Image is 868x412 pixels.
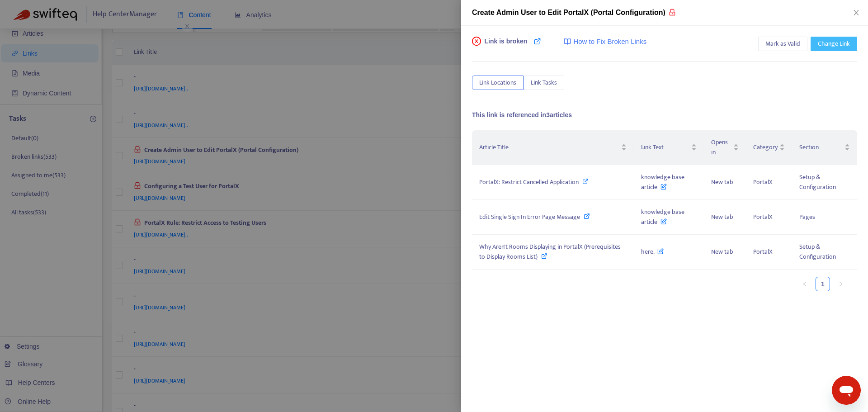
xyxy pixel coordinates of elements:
[524,76,564,90] button: Link Tasks
[797,277,812,291] li: Previous Page
[564,37,646,47] a: How to Fix Broken Links
[832,376,861,405] iframe: Button to launch messaging window
[641,172,684,192] span: knowledge base article
[799,242,836,262] span: Setup & Configuration
[802,281,807,287] span: left
[479,142,619,152] span: Article Title
[838,281,844,287] span: right
[711,246,733,257] span: New tab
[472,76,524,90] button: Link Locations
[799,212,815,222] span: Pages
[765,39,800,49] span: Mark as Valid
[753,142,778,152] span: Category
[472,9,665,16] span: Create Admin User to Edit PortalX (Portal Configuration)
[479,177,579,187] span: PortalX: Restrict Cancelled Application
[850,9,863,17] button: Close
[792,130,857,165] th: Section
[834,277,848,291] button: right
[818,39,850,49] span: Change Link
[479,242,621,262] span: Why Aren't Rooms Displaying in PortalX (Prerequisites to Display Rooms List)
[753,246,773,257] span: PortalX
[564,38,571,45] img: image-link
[816,277,830,291] li: 1
[711,212,733,222] span: New tab
[531,78,557,88] span: Link Tasks
[479,78,516,88] span: Link Locations
[753,177,773,187] span: PortalX
[479,212,580,222] span: Edit Single Sign In Error Page Message
[641,207,684,227] span: knowledge base article
[669,9,676,16] span: lock
[853,9,860,16] span: close
[758,37,807,51] button: Mark as Valid
[573,37,646,47] span: How to Fix Broken Links
[472,37,481,46] span: close-circle
[711,177,733,187] span: New tab
[485,37,528,55] span: Link is broken
[799,172,836,192] span: Setup & Configuration
[834,277,848,291] li: Next Page
[641,246,664,257] span: here.
[816,277,830,291] a: 1
[634,130,703,165] th: Link Text
[799,142,843,152] span: Section
[704,130,746,165] th: Opens in
[472,111,572,118] span: This link is referenced in 3 articles
[753,212,773,222] span: PortalX
[641,142,689,152] span: Link Text
[711,137,731,157] span: Opens in
[797,277,812,291] button: left
[746,130,792,165] th: Category
[811,37,857,51] button: Change Link
[472,130,634,165] th: Article Title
